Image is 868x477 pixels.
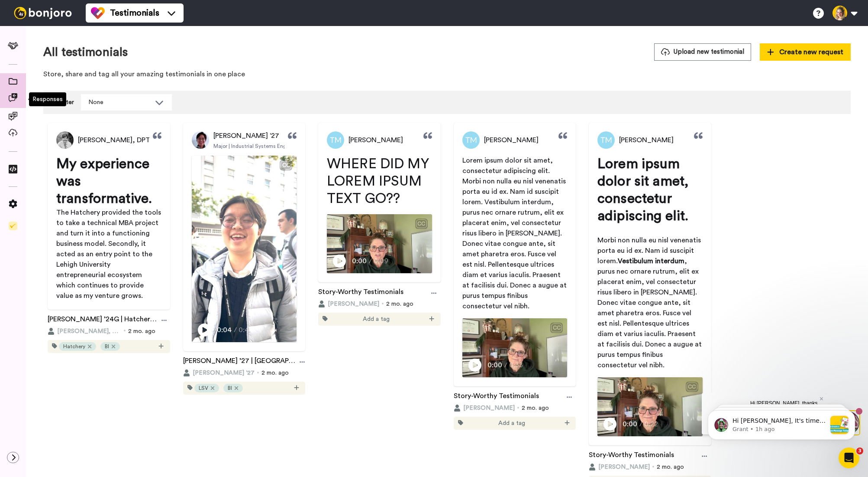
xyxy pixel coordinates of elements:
div: CC [281,161,291,170]
span: WHERE DID MY LOREM IPSUM TEXT GO?? [327,157,432,206]
span: Testimonials [110,7,159,19]
p: Store, share and tag all your amazing testimonials in one place [43,69,851,79]
img: Profile Picture [462,131,480,149]
span: [PERSON_NAME], DPT, FAAOMPT [57,327,121,336]
h1: All testimonials [43,46,128,59]
div: 2 mo. ago [183,369,306,377]
span: , purus nec ornare rutrum, elit ex placerat enim, vel consectetur risus libero in [PERSON_NAME]. ... [597,258,703,369]
button: [PERSON_NAME], DPT, FAAOMPT [48,327,121,336]
span: [PERSON_NAME] ‘27 [213,131,279,141]
img: mute-white.svg [28,28,38,38]
img: Profile Picture [327,131,344,149]
span: The Hatchery provided the tools to take a technical MBA project and turn it into a functioning bu... [56,209,163,299]
span: / [369,256,372,266]
img: Profile Picture [597,131,615,149]
span: 0:09 [374,256,389,266]
span: Lorem ipsum dolor sit amet, consectetur adipiscing elit. [597,157,692,223]
span: LSV [199,385,208,392]
button: [PERSON_NAME] [454,404,515,412]
button: [PERSON_NAME] [589,463,650,471]
span: / [504,360,507,370]
span: / [639,419,642,429]
span: My experience was transformative. [56,157,153,206]
a: Story-Worthy Testimonials [454,391,539,404]
span: 0:00 [352,256,367,266]
div: Responses [29,92,66,106]
span: Morbi non nulla eu nisl venenatis porta eu id ex. Nam id suscipit lorem. [597,237,703,265]
iframe: Intercom live chat [839,448,859,468]
img: 3183ab3e-59ed-45f6-af1c-10226f767056-1659068401.jpg [1,2,24,25]
span: [PERSON_NAME] [328,300,379,308]
div: 2 mo. ago [589,463,711,471]
img: Video Thumbnail [327,214,432,273]
a: [PERSON_NAME] ’27 | [GEOGRAPHIC_DATA], [GEOGRAPHIC_DATA] | LSV 2025 [183,356,300,369]
div: CC [687,382,697,391]
span: [PERSON_NAME] [463,404,515,412]
span: 0:00 [623,419,638,429]
img: bj-logo-header-white.svg [10,7,75,19]
button: Upload new testimonial [654,43,751,60]
div: CC [551,323,562,332]
span: [PERSON_NAME] [598,463,650,471]
a: [PERSON_NAME] ’24G | Hatchery 2024 [48,314,158,327]
div: 2 mo. ago [48,327,170,336]
span: 0:04 [217,325,232,335]
div: CC [416,219,427,228]
span: Hi [PERSON_NAME], thanks for joining us with a paid account! Wanted to say thanks in person, so p... [48,7,117,69]
span: [PERSON_NAME], DPT, FAAOMPT [78,135,187,145]
img: Video Thumbnail [462,318,568,377]
a: Story-Worthy Testimonials [318,287,403,300]
span: [PERSON_NAME] [348,135,403,145]
span: BI [105,343,109,350]
span: [PERSON_NAME] [484,135,539,145]
span: [PERSON_NAME] ‘27 [193,369,255,377]
span: Add a tag [498,419,525,428]
div: None [88,98,151,107]
span: 0:47 [239,325,254,335]
span: 0:00 [487,360,503,370]
a: Story-Worthy Testimonials [589,450,674,463]
span: Hatchery [63,343,85,350]
button: Create new request [760,43,851,61]
img: tm-color.svg [91,6,105,20]
span: / [234,325,237,335]
div: 2 mo. ago [318,300,441,308]
span: BI [228,385,232,392]
span: [PERSON_NAME] [619,135,674,145]
span: Add a tag [363,315,390,323]
span: 0:22 [644,419,659,429]
div: 2 mo. ago [454,404,576,412]
img: Video Thumbnail [597,377,703,436]
span: Major | Industrial Systems Engineering [213,143,305,150]
span: 0:33 [509,360,524,370]
span: Vestibulum interdum [618,258,684,265]
iframe: Intercom notifications message [695,393,868,454]
button: [PERSON_NAME] ‘27 [183,369,255,377]
img: Profile Picture [192,131,209,149]
span: 3 [856,448,863,454]
img: Checklist.svg [9,222,17,230]
span: Lorem ipsum dolor sit amet, consectetur adipiscing elit. Morbi non nulla eu nisl venenatis porta ... [462,157,568,310]
img: Profile Picture [56,131,74,149]
span: Create new request [767,47,843,57]
button: [PERSON_NAME] [318,300,379,308]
